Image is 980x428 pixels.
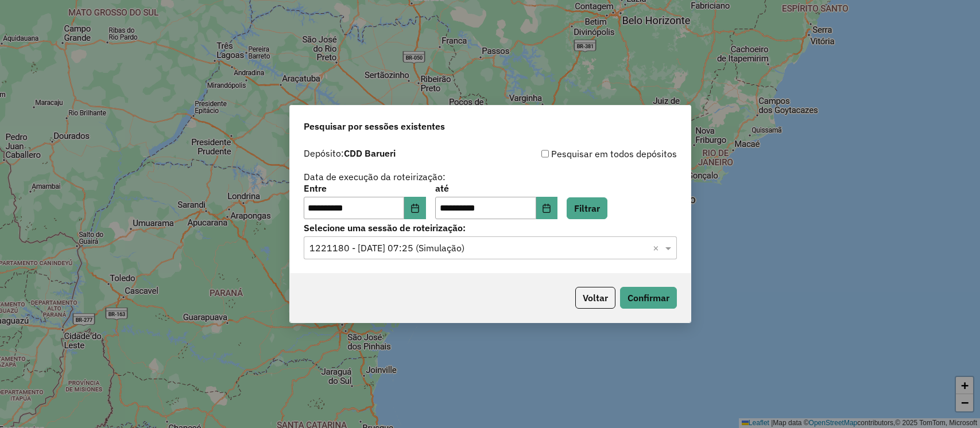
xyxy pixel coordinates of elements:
label: Entre [304,181,426,195]
strong: CDD Barueri [344,147,396,159]
button: Choose Date [404,197,426,220]
span: Clear all [653,241,663,255]
button: Voltar [575,287,615,309]
div: Pesquisar em todos depósitos [490,147,677,161]
label: Selecione uma sessão de roteirização: [304,221,677,235]
button: Confirmar [620,287,677,309]
label: até [435,181,557,195]
label: Depósito: [304,146,396,160]
label: Data de execução da roteirização: [304,170,446,184]
button: Choose Date [536,197,558,220]
span: Pesquisar por sessões existentes [304,119,445,133]
button: Filtrar [567,197,607,219]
